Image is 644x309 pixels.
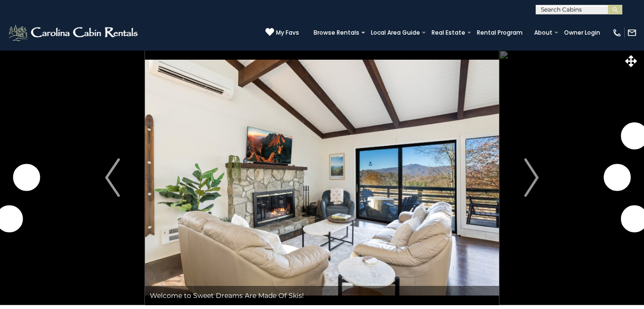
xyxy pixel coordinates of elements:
img: White-1-2.png [7,23,141,42]
img: phone-regular-white.png [612,28,622,38]
img: arrow [105,158,119,197]
img: mail-regular-white.png [627,28,637,38]
span: My Favs [276,28,299,37]
button: Previous [80,50,145,305]
a: My Favs [265,27,299,38]
div: Welcome to Sweet Dreams Are Made Of Skis! [145,286,499,305]
a: Owner Login [559,26,605,39]
a: Local Area Guide [366,26,425,39]
a: Browse Rentals [309,26,364,39]
button: Next [499,50,564,305]
a: Real Estate [427,26,470,39]
a: Rental Program [472,26,527,39]
img: arrow [524,158,539,197]
a: About [529,26,557,39]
